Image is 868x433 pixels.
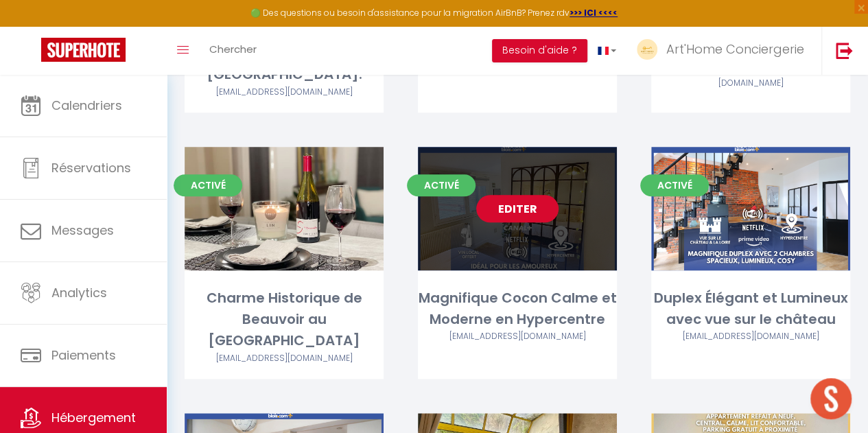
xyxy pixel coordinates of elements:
span: Activé [174,174,242,196]
div: Duplex Élégant et Lumineux avec vue sur le château [651,288,850,331]
img: logout [836,42,853,59]
div: Airbnb [418,330,617,343]
span: Analytics [51,284,107,301]
span: Messages [51,222,114,239]
div: Airbnb [185,352,384,365]
span: Hébergement [51,409,136,426]
span: Réservations [51,159,131,176]
img: ... [637,39,657,60]
a: Chercher [199,27,267,75]
span: Activé [407,174,476,196]
a: >>> ICI <<<< [570,7,618,19]
div: Charme Historique de Beauvoir au [GEOGRAPHIC_DATA] [185,288,384,352]
div: Airbnb [651,64,850,90]
span: Calendriers [51,97,122,114]
span: Activé [640,174,709,196]
span: Paiements [51,347,116,364]
span: Art'Home Conciergerie [666,40,804,58]
div: Magnifique Cocon Calme et Moderne en Hypercentre [418,288,617,331]
div: Ouvrir le chat [810,378,852,419]
div: Airbnb [651,330,850,343]
a: Editer [476,195,559,222]
img: Super Booking [41,38,126,62]
button: Besoin d'aide ? [492,39,587,62]
div: Airbnb [185,86,384,99]
span: Chercher [209,42,257,56]
a: ... Art'Home Conciergerie [626,27,821,75]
